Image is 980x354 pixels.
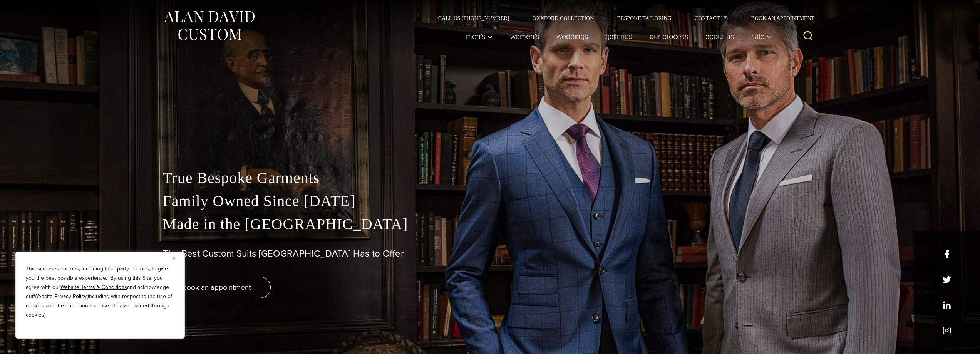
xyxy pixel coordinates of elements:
nav: Secondary Navigation [427,15,818,21]
a: facebook [943,250,951,258]
img: Close [172,257,176,260]
span: Sale [751,32,772,40]
a: Website Terms & Conditions [60,283,127,291]
a: linkedin [943,301,951,309]
a: book an appointment [163,277,271,298]
a: Our Process [641,29,697,44]
span: book an appointment [183,282,251,293]
a: Website Privacy Policy [34,292,87,300]
a: Contact Us [683,15,740,21]
a: Bespoke Tailoring [605,15,683,21]
a: Women’s [501,29,548,44]
h1: The Best Custom Suits [GEOGRAPHIC_DATA] Has to Offer [163,248,818,259]
a: Book an Appointment [739,15,817,21]
a: x/twitter [943,275,951,284]
p: This site uses cookies, including third party cookies, to give you the best possible experience. ... [26,264,174,320]
nav: Primary Navigation [457,29,776,44]
p: True Bespoke Garments Family Owned Since [DATE] Made in the [GEOGRAPHIC_DATA] [163,166,818,236]
button: View Search Form [799,27,818,45]
a: About Us [697,29,742,44]
button: Close [172,253,181,263]
a: Galleries [596,29,641,44]
a: weddings [548,29,596,44]
a: Oxxford Collection [521,15,605,21]
span: Men’s [466,32,493,40]
a: instagram [943,326,951,335]
img: Alan David Custom [163,8,255,43]
a: Call Us [PHONE_NUMBER] [427,15,521,21]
